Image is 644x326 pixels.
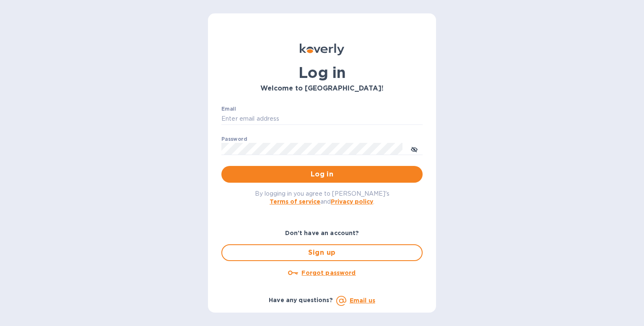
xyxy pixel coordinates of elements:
[221,113,423,125] input: Enter email address
[270,198,320,205] a: Terms of service
[221,166,423,183] button: Log in
[228,169,416,179] span: Log in
[229,248,415,258] span: Sign up
[331,198,373,205] a: Privacy policy
[285,230,359,236] b: Don't have an account?
[301,269,356,276] u: Forgot password
[300,44,344,55] img: Koverly
[221,64,423,81] h1: Log in
[221,137,247,142] label: Password
[221,244,423,261] button: Sign up
[221,106,236,111] label: Email
[269,297,333,303] b: Have any questions?
[221,85,423,93] h3: Welcome to [GEOGRAPHIC_DATA]!
[255,190,390,205] span: By logging in you agree to [PERSON_NAME]'s and .
[350,297,375,304] a: Email us
[406,140,423,157] button: toggle password visibility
